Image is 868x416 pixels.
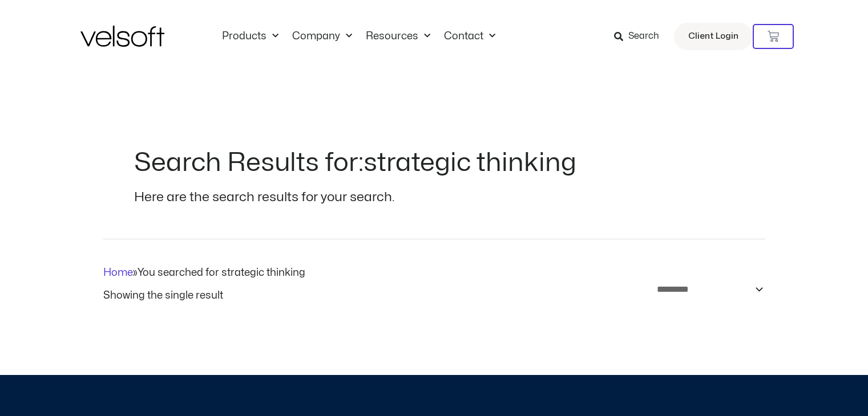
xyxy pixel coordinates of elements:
[138,268,305,278] span: You searched for strategic thinking
[628,29,659,44] span: Search
[134,187,734,209] p: Here are the search results for your search.
[215,30,502,43] nav: Menu
[103,268,305,278] span: »
[437,30,502,43] a: ContactMenu Toggle
[285,30,359,43] a: CompanyMenu Toggle
[80,26,164,47] img: Velsoft Training Materials
[614,27,667,46] a: Search
[688,29,738,44] span: Client Login
[215,30,285,43] a: ProductsMenu Toggle
[674,23,753,50] a: Client Login
[649,280,765,298] select: Shop order
[364,150,576,176] span: strategic thinking
[359,30,437,43] a: ResourcesMenu Toggle
[103,268,133,278] a: Home
[103,291,223,301] p: Showing the single result
[134,145,734,181] h1: Search Results for:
